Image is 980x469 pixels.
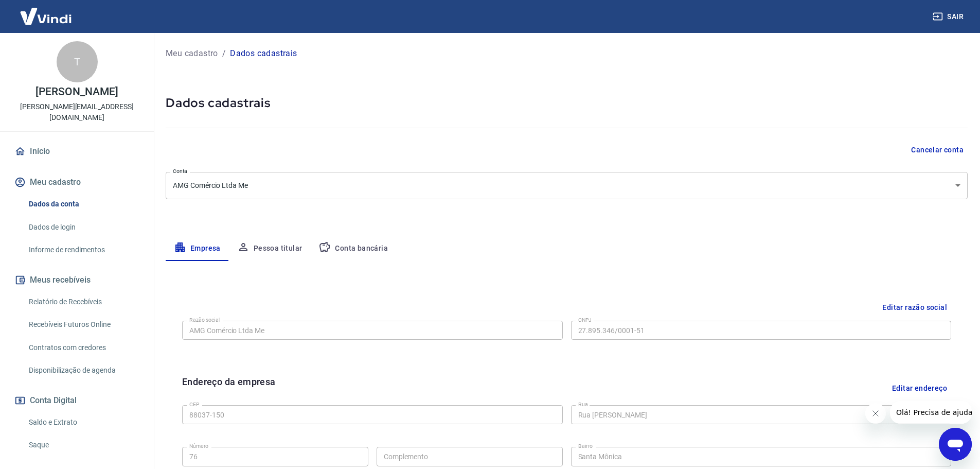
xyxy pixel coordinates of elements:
[189,316,220,324] label: Razão social
[25,291,141,312] a: Relatório de Recebíveis
[939,428,972,461] iframe: Botão para abrir a janela de mensagens
[173,167,187,175] label: Conta
[189,442,208,450] label: Número
[931,7,968,26] button: Sair
[57,41,98,82] div: T
[578,316,592,324] label: CNPJ
[12,269,141,291] button: Meus recebíveis
[878,298,951,317] button: Editar razão social
[12,389,141,412] button: Conta Digital
[12,171,141,194] button: Meu cadastro
[222,47,226,60] p: /
[189,401,199,408] label: CEP
[25,412,141,433] a: Saldo e Extrato
[6,7,86,15] span: Olá! Precisa de ajuda?
[230,47,297,60] p: Dados cadastrais
[12,140,141,163] a: Início
[578,401,588,408] label: Rua
[25,314,141,335] a: Recebíveis Futuros Online
[865,403,886,424] iframe: Fechar mensagem
[166,172,968,199] div: AMG Comércio Ltda Me
[25,217,141,238] a: Dados de login
[25,239,141,260] a: Informe de rendimentos
[12,1,79,32] img: Vindi
[35,86,118,97] p: [PERSON_NAME]
[25,435,141,456] a: Saque
[907,141,968,160] button: Cancelar conta
[166,236,229,261] button: Empresa
[166,47,218,60] a: Meu cadastro
[890,401,972,424] iframe: Mensagem da empresa
[229,236,311,261] button: Pessoa titular
[8,101,146,123] p: [PERSON_NAME][EMAIL_ADDRESS][DOMAIN_NAME]
[182,375,276,401] h6: Endereço da empresa
[25,194,141,215] a: Dados da conta
[310,236,396,261] button: Conta bancária
[25,360,141,381] a: Disponibilização de agenda
[166,95,968,111] h5: Dados cadastrais
[578,442,593,450] label: Bairro
[25,337,141,358] a: Contratos com credores
[888,375,951,401] button: Editar endereço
